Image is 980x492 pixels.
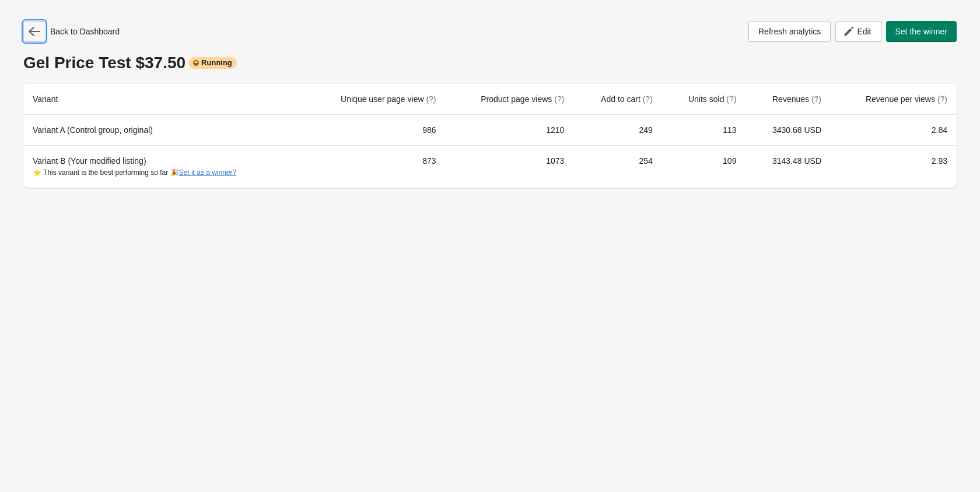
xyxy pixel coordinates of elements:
[179,168,237,177] button: Set it as a winner?
[302,115,445,145] td: 986
[758,27,821,36] span: Refresh analytics
[446,145,574,188] td: 1073
[23,84,302,115] th: Variant
[688,94,736,104] span: Units sold
[835,21,881,42] button: Edit
[831,145,957,188] td: 2.93
[745,145,831,188] td: 3143.48 USD
[886,21,957,42] button: Set the winner
[302,145,445,188] td: 873
[772,94,821,104] span: Revenues
[748,21,831,42] button: Refresh analytics
[643,94,653,104] span: (?)
[937,94,947,104] span: (?)
[866,94,947,104] span: Revenue per views
[573,145,661,188] td: 254
[745,115,831,145] td: 3430.68 USD
[857,27,871,36] span: Edit
[662,145,746,188] td: 109
[481,94,564,104] span: Product page views
[726,94,736,104] span: (?)
[573,115,661,145] td: 249
[426,94,436,104] span: (?)
[33,155,293,178] div: Variant B (Your modified listing)
[662,115,746,145] td: 113
[446,115,574,145] td: 1210
[188,57,237,69] div: Running
[554,94,564,104] span: (?)
[811,94,821,104] span: (?)
[601,94,653,104] span: Add to cart
[33,124,293,136] div: Variant A (Control group, original)
[23,54,957,72] div: Gel Price Test $37.50
[831,115,957,145] td: 2.84
[33,167,293,178] div: ⭐ This variant is the best performing so far 🎉
[23,21,120,42] div: Back to Dashboard
[895,27,948,36] span: Set the winner
[341,94,436,104] span: Unique user page view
